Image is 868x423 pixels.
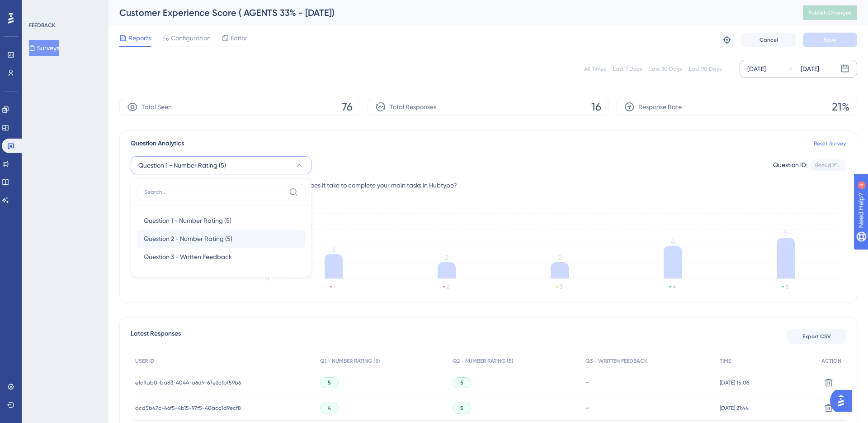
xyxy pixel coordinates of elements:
div: Last 30 Days [649,65,682,72]
span: Question Analytics [131,138,184,149]
button: Question 3 - Written Feedback [137,248,306,266]
span: Publish Changes [808,9,852,16]
text: 5 [786,284,788,290]
button: Publish Changes [803,5,857,20]
div: - [585,378,710,387]
span: Cancel [759,36,778,43]
div: [DATE] [747,63,766,74]
tspan: 3 [332,245,335,254]
span: e1cffab0-ba83-4044-a6d9-67e2cfbf59b6 [135,379,241,386]
text: 4 [673,284,676,290]
button: Surveys [29,40,59,56]
text: 1 [334,284,335,290]
span: 16 [591,100,601,114]
span: [DATE] 15:06 [720,379,749,386]
span: 76 [342,100,353,114]
span: Response Rate [638,101,682,112]
tspan: 2 [558,253,561,262]
div: All Times [584,65,606,72]
div: 8ee4d2f1... [815,162,842,169]
span: Editor [231,33,247,43]
button: Question 2 - Number Rating (5) [137,230,306,248]
span: 5 [460,379,463,386]
span: TIME [720,357,731,365]
div: 4 [63,5,66,12]
button: Export CSV [787,329,846,344]
iframe: UserGuiding AI Assistant Launcher [830,387,857,414]
div: [DATE] [801,63,819,74]
span: USER ID [135,357,155,365]
tspan: 4 [671,237,675,245]
div: Last 7 Days [613,65,642,72]
span: Question 1 - Number Rating (5) [138,160,226,171]
span: ACTION [821,357,841,365]
span: Q2 - NUMBER RATING (5) [453,357,514,365]
span: Save [824,36,836,43]
span: Total Seen [142,101,172,112]
tspan: 2 [445,253,448,262]
span: Reports [128,33,151,43]
div: Customer Experience Score ( AGENTS 33% - [DATE]) [119,6,780,19]
span: Question 3 - Written Feedback [144,251,232,262]
span: Q3 - WRITTEN FEEDBACK [585,357,647,365]
button: Question 1 - Number Rating (5) [131,156,311,174]
span: Configuration [171,33,211,43]
button: Save [803,33,857,47]
div: FEEDBACK [29,22,55,29]
text: 3 [560,284,562,290]
tspan: 0 [265,275,269,282]
span: Latest Responses [131,328,181,345]
span: [DATE] 21:44 [720,404,749,412]
span: 5 [328,379,331,386]
span: 5 [460,404,463,412]
span: Question 2 - Number Rating (5) [144,233,232,244]
a: Reset Survey [814,140,846,147]
button: Question 1 - Number Rating (5) [137,211,306,230]
span: Export CSV [802,333,831,340]
span: Total Responses [390,101,436,112]
div: Last 90 Days [689,65,722,72]
div: - [585,404,710,412]
span: Q1 - NUMBER RATING (5) [320,357,380,365]
text: 2 [447,284,449,290]
span: 21% [832,100,849,114]
span: ⭐️ Quick survey (1 minute) How much effort does it take to complete your main tasks in Hubtype? [183,180,457,191]
span: Question 1 - Number Rating (5) [144,215,231,226]
span: 4 [328,404,331,412]
button: Cancel [741,33,796,47]
span: acd5b47c-46f5-4b15-97f5-40acc1d9ecf8 [135,404,241,412]
tspan: 5 [784,229,788,237]
input: Search... [144,188,285,196]
span: Need Help? [21,2,57,13]
div: Question ID: [773,159,807,171]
